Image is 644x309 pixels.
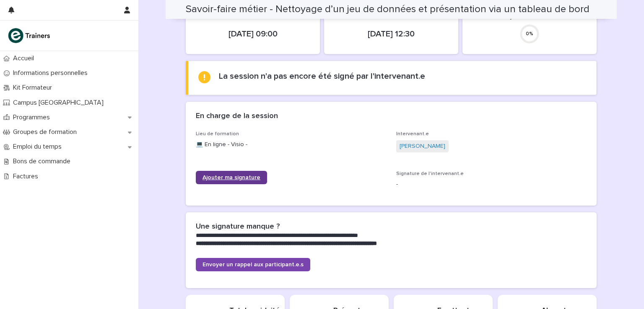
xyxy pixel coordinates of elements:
[10,128,83,136] p: Groupes de formation
[196,29,310,39] p: [DATE] 09:00
[10,113,57,121] p: Programmes
[219,71,425,81] h2: La session n'a pas encore été signé par l'intervenant.e
[196,258,310,271] a: Envoyer un rappel aux participant.e.s
[396,180,587,189] p: -
[400,142,445,151] a: [PERSON_NAME]
[186,3,589,15] h2: Savoir-faire métier - Nettoyage d’un jeu de données et présentation via un tableau de bord
[7,27,53,44] img: K0CqGN7SDeD6s4JG8KQk
[396,131,429,136] span: Intervenant.e
[334,29,448,39] p: [DATE] 12:30
[196,140,386,149] p: 💻 En ligne - Visio -
[396,171,464,176] span: Signature de l'intervenant.e
[196,171,267,184] a: Ajouter ma signature
[203,175,260,180] span: Ajouter ma signature
[10,69,94,77] p: Informations personnelles
[10,99,110,107] p: Campus [GEOGRAPHIC_DATA]
[10,173,45,180] p: Factures
[203,262,304,268] span: Envoyer un rappel aux participant.e.s
[10,157,77,165] p: Bons de commande
[519,31,540,37] div: 0 %
[10,54,41,62] p: Accueil
[196,222,280,232] h2: Une signature manque ?
[196,112,278,121] h2: En charge de la session
[10,84,59,92] p: Kit Formateur
[196,131,239,136] span: Lieu de formation
[10,143,68,151] p: Emploi du temps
